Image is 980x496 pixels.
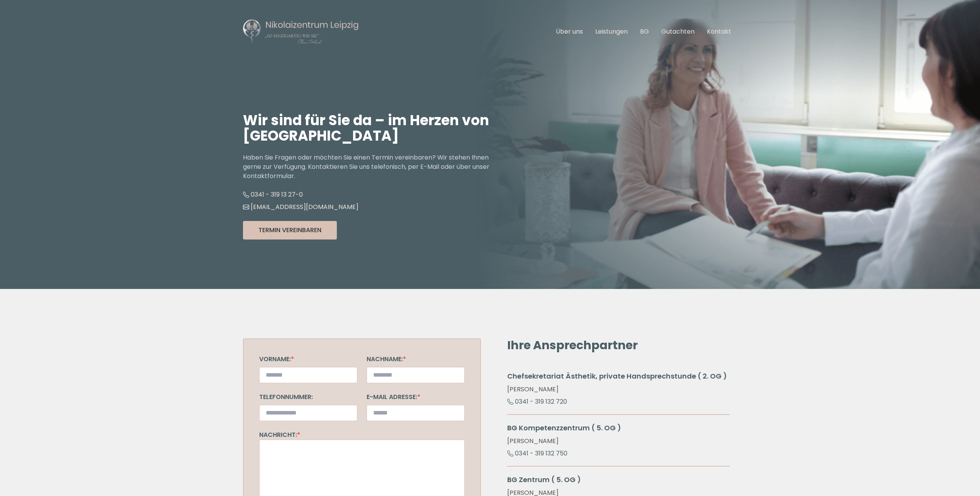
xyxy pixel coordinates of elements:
a: 0341 - 319 132 750 [507,447,567,459]
label: Telefonnummer: [259,392,313,401]
img: Nikolaizentrum Leipzig Logo [243,19,359,45]
h3: BG Kompetenzzentrum ( 5. OG ) [507,423,730,433]
label: E-Mail Adresse: [367,392,420,401]
a: 0341 - 319 13 27-0 [243,190,303,199]
h3: Chefsekretariat Ästhetik, private Handsprechstunde ( 2. OG ) [507,371,730,382]
a: [EMAIL_ADDRESS][DOMAIN_NAME] [243,202,358,211]
h1: Wir sind für Sie da – im Herzen von [GEOGRAPHIC_DATA] [243,113,490,144]
a: BG [640,27,649,36]
a: Leistungen [595,27,628,36]
h4: BG Zentrum ( 5. OG ) [507,474,730,485]
p: [PERSON_NAME] [507,437,730,446]
a: Über uns [556,27,583,36]
button: Termin Vereinbaren [243,221,337,240]
p: [PERSON_NAME] [507,385,730,394]
h2: Ihre Ansprechpartner [507,338,730,352]
a: Gutachten [661,27,695,36]
label: Nachricht: [259,430,300,439]
a: 0341 - 319 132 720 [507,396,567,408]
label: Vorname: [259,355,294,364]
p: Haben Sie Fragen oder möchten Sie einen Termin vereinbaren? Wir stehen Ihnen gerne zur Verfügung.... [243,153,490,181]
label: Nachname: [367,355,406,364]
a: Kontakt [707,27,731,36]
